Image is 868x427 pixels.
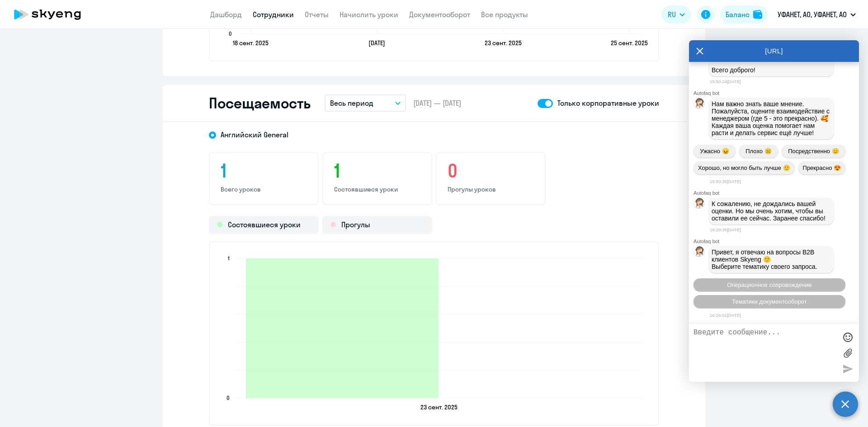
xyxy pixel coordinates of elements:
[693,145,736,158] button: Ужасно 😖
[803,164,841,171] span: Прекрасно 😍
[409,10,470,19] a: Документооборот
[710,79,741,84] time: 15:50:24[DATE]
[233,39,269,47] text: 18 сент. 2025
[557,98,659,108] p: Только корпоративные уроки
[694,198,705,211] img: bot avatar
[739,145,778,158] button: Плохо ☹️
[773,4,860,25] button: УФАНЕТ, АО, УФАНЕТ, АО
[700,148,729,155] span: Ужасно 😖
[209,94,310,112] h2: Посещаемость
[778,9,847,20] p: УФАНЕТ, АО, УФАНЕТ, АО
[782,145,845,158] button: Посредственно 😑
[788,148,839,155] span: Посредственно 😑
[413,98,461,108] span: [DATE] — [DATE]
[753,10,762,19] img: balance
[712,200,826,222] span: К сожалению, не дождались вашей оценки. Но мы очень хотим, чтобы вы оставили ее сейчас. Заранее с...
[340,10,398,19] a: Начислить уроки
[448,160,534,182] h3: 0
[305,10,329,19] a: Отчеты
[334,185,420,193] p: Состоявшиеся уроки
[727,282,812,288] span: Операционное сопровождение
[710,227,741,232] time: 16:20:35[DATE]
[693,278,845,291] button: Операционное сопровождение
[698,164,790,171] span: Хорошо, но могло быть лучше 🙂
[330,98,373,108] p: Весь период
[745,148,771,155] span: Плохо ☹️
[420,403,458,411] text: 23 сент. 2025
[253,10,294,19] a: Сотрудники
[221,160,307,182] h3: 1
[661,5,691,23] button: RU
[712,100,831,136] span: Нам важно знать ваше мнение. Пожалуйста, оцените взаимодействие с менеджером (где 5 - это прекрас...
[322,216,432,234] div: Прогулы
[726,9,750,20] div: Баланс
[485,39,522,47] text: 23 сент. 2025
[246,258,439,398] path: 2025-09-22T19:00:00.000Z Состоявшиеся уроки 1
[668,9,676,20] span: RU
[693,90,859,96] div: Autofaq bot
[694,98,705,111] img: bot avatar
[334,160,420,182] h3: 1
[368,39,385,47] text: [DATE]
[710,179,741,184] time: 15:50:35[DATE]
[841,346,854,360] label: Лимит 10 файлов
[210,10,242,19] a: Дашборд
[226,394,230,401] text: 0
[481,10,528,19] a: Все продукты
[694,246,705,259] img: bot avatar
[209,216,319,234] div: Состоявшиеся уроки
[712,249,817,270] span: Привет, я отвечаю на вопросы B2B клиентов Skyeng 🙂 Выберите тематику своего запроса.
[221,185,307,193] p: Всего уроков
[732,298,807,305] span: Тематики документооборот
[693,161,795,174] button: Хорошо, но могло быть лучше 🙂
[229,30,232,37] text: 0
[325,94,406,112] button: Весь период
[720,5,768,23] button: Балансbalance
[710,313,741,318] time: 16:26:01[DATE]
[798,161,845,174] button: Прекрасно 😍
[228,255,230,262] text: 1
[693,190,859,196] div: Autofaq bot
[693,239,859,244] div: Autofaq bot
[448,185,534,193] p: Прогулы уроков
[693,295,845,308] button: Тематики документооборот
[221,130,288,140] span: Английский General
[611,39,648,47] text: 25 сент. 2025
